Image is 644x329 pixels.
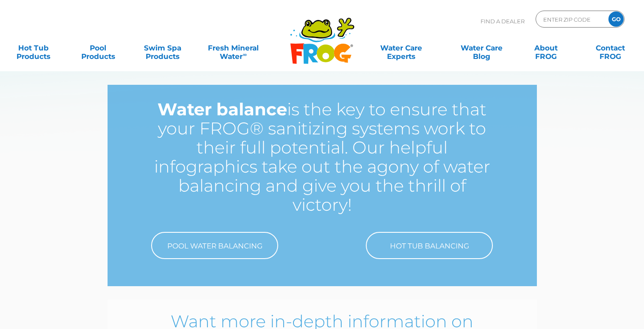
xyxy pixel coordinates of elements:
a: Fresh MineralWater∞ [202,39,265,56]
a: Hot Tub Balancing [366,232,493,259]
a: Water CareBlog [456,39,506,56]
a: PoolProducts [73,39,123,56]
a: AboutFROG [521,39,571,56]
p: Find A Dealer [481,11,525,32]
input: Zip Code Form [542,13,600,25]
strong: Water balance [158,99,287,120]
a: Water CareExperts [360,39,442,56]
input: GO [608,11,624,27]
a: ContactFROG [586,39,636,56]
a: Hot TubProducts [8,39,58,56]
span: is the key to ensure that your FROG® sanitizing systems work to their full potential. Our helpful... [154,99,490,215]
sup: ∞ [243,51,246,58]
a: Swim SpaProducts [138,39,188,56]
a: Pool Water Balancing [151,232,278,259]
